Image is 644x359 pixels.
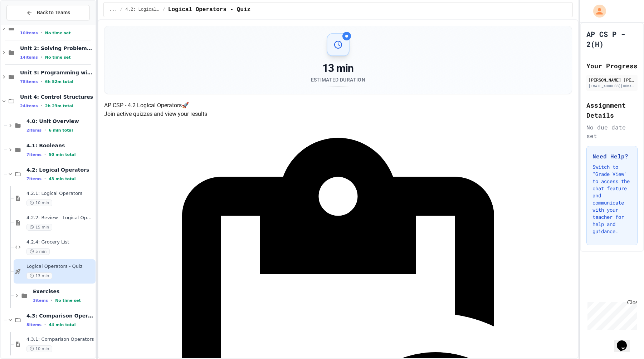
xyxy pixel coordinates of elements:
[20,104,38,108] span: 24 items
[586,123,638,140] div: No due date set
[126,7,160,13] span: 4.2: Logical Operators
[26,336,94,343] span: 4.3.1: Comparison Operators
[26,239,94,245] span: 4.2.4: Grocery List
[41,54,42,60] span: •
[26,152,42,157] span: 7 items
[26,200,52,206] span: 10 min
[26,224,52,231] span: 15 min
[49,128,73,133] span: 6 min total
[26,177,42,181] span: 7 items
[45,31,71,35] span: No time set
[26,167,94,173] span: 4.2: Logical Operators
[104,110,572,118] p: Join active quizzes and view your results
[44,152,46,157] span: •
[120,7,122,13] span: /
[44,176,46,182] span: •
[20,31,38,35] span: 10 items
[20,79,38,84] span: 78 items
[586,3,608,19] div: My Account
[20,94,94,100] span: Unit 4: Control Structures
[33,288,94,295] span: Exercises
[592,163,631,235] p: Switch to "Grade View" to access the chat feature and communicate with your teacher for help and ...
[311,76,365,83] div: Estimated Duration
[37,9,70,16] span: Back to Teams
[109,7,117,13] span: ...
[26,323,42,327] span: 8 items
[41,79,42,84] span: •
[45,79,73,84] span: 6h 52m total
[20,55,38,60] span: 14 items
[20,69,94,76] span: Unit 3: Programming with Python
[49,177,75,181] span: 43 min total
[26,264,94,270] span: Logical Operators - Quiz
[20,45,94,51] span: Unit 2: Solving Problems in Computer Science
[55,298,81,303] span: No time set
[614,330,637,352] iframe: chat widget
[163,7,165,13] span: /
[585,299,637,330] iframe: chat widget
[41,30,42,36] span: •
[586,29,638,49] h1: AP CS P - 2(H)
[51,297,52,303] span: •
[26,142,94,149] span: 4.1: Booleans
[45,104,73,108] span: 2h 23m total
[49,323,75,327] span: 44 min total
[44,322,46,328] span: •
[26,345,52,352] span: 10 min
[586,100,638,120] h2: Assignment Details
[45,55,71,60] span: No time set
[6,5,90,20] button: Back to Teams
[26,248,50,255] span: 5 min
[586,61,638,71] h2: Your Progress
[26,272,52,279] span: 13 min
[3,3,49,45] div: Chat with us now!Close
[49,152,75,157] span: 50 min total
[26,313,94,319] span: 4.3: Comparison Operators
[26,215,94,221] span: 4.2.2: Review - Logical Operators
[311,62,365,75] div: 13 min
[104,101,572,110] h4: AP CSP - 4.2 Logical Operators 🚀
[41,103,42,109] span: •
[33,298,48,303] span: 3 items
[168,5,250,14] span: Logical Operators - Quiz
[44,127,46,133] span: •
[26,128,42,133] span: 2 items
[592,152,631,161] h3: Need Help?
[589,83,635,89] div: [EMAIL_ADDRESS][DOMAIN_NAME]
[26,191,94,197] span: 4.2.1: Logical Operators
[26,118,94,124] span: 4.0: Unit Overview
[589,77,635,83] div: [PERSON_NAME] [PERSON_NAME]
